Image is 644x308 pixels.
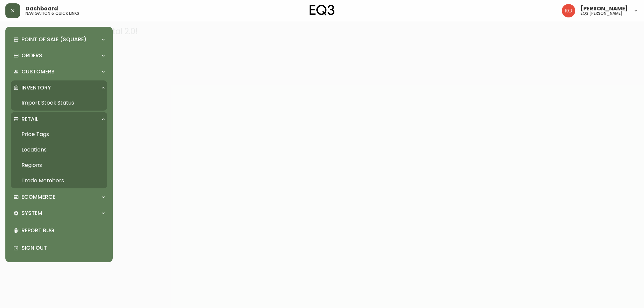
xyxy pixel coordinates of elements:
[25,11,79,15] h5: navigation & quick links
[21,116,38,123] p: Retail
[21,84,51,91] p: Inventory
[11,222,107,239] div: Report Bug
[21,209,42,217] p: System
[11,112,107,127] div: Retail
[21,52,42,59] p: Orders
[11,158,107,173] a: Regions
[21,244,105,252] p: Sign Out
[11,32,107,47] div: Point of Sale (Square)
[11,239,107,257] div: Sign Out
[21,193,55,201] p: Ecommerce
[21,68,55,75] p: Customers
[25,6,58,11] span: Dashboard
[11,48,107,63] div: Orders
[11,142,107,158] a: Locations
[11,95,107,111] a: Import Stock Status
[11,127,107,142] a: Price Tags
[11,80,107,95] div: Inventory
[310,5,334,15] img: logo
[581,11,623,15] h5: eq3 [PERSON_NAME]
[21,36,87,43] p: Point of Sale (Square)
[11,64,107,79] div: Customers
[562,4,575,17] img: 9beb5e5239b23ed26e0d832b1b8f6f2a
[21,227,105,234] p: Report Bug
[581,6,628,11] span: [PERSON_NAME]
[11,190,107,204] div: Ecommerce
[11,173,107,188] a: Trade Members
[11,206,107,221] div: System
